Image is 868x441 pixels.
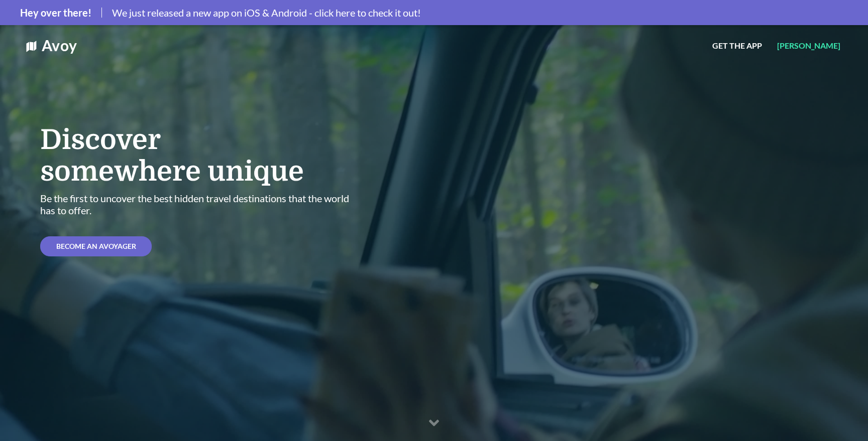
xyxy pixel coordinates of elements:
[777,41,840,50] span: [PERSON_NAME]
[40,192,349,216] span: Be the first to uncover the best hidden travel destinations that the world has to offer.
[40,124,352,187] h1: Discover somewhere unique
[112,7,421,19] span: We just released a new app on iOS & Android - click here to check it out!
[25,40,38,53] img: square-logo-100-white.0d111d7af839abe68fd5efc543d01054.svg
[40,236,152,256] div: BECOME AN AVOYAGER
[42,36,77,54] a: Avoy
[20,7,91,19] span: Hey over there!
[712,41,762,50] span: Get the App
